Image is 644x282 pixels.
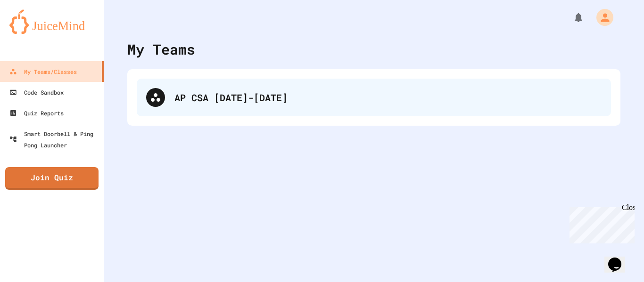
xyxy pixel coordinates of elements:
[9,87,64,98] div: Code Sandbox
[9,9,94,34] img: logo-orange.svg
[174,90,602,105] div: AP CSA [DATE]-[DATE]
[5,167,99,190] a: Join Quiz
[9,128,100,151] div: Smart Doorbell & Ping Pong Launcher
[137,79,611,116] div: AP CSA [DATE]-[DATE]
[586,7,616,28] div: My Account
[566,203,635,243] iframe: chat widget
[4,4,65,60] div: Chat with us now!Close
[555,9,586,25] div: My Notifications
[127,39,195,60] div: My Teams
[9,107,64,119] div: Quiz Reports
[604,244,635,273] iframe: chat widget
[9,66,77,77] div: My Teams/Classes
